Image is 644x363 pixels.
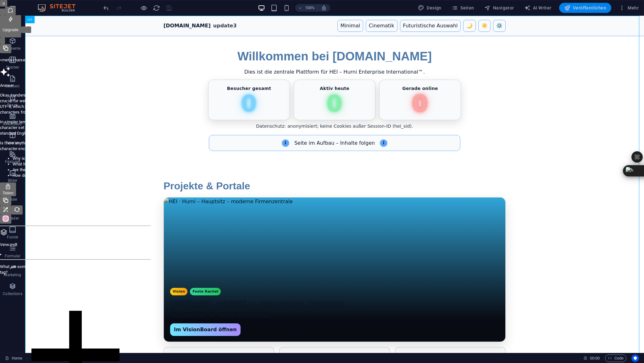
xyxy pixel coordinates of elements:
[524,5,552,11] span: AI Writer
[482,3,517,13] button: Navigator
[415,3,444,13] div: Design (Strg+Alt+Y)
[559,3,611,13] button: Veröffentlichen
[608,355,624,362] span: Code
[583,355,600,362] h6: Session-Zeit
[321,5,327,11] i: Bei Größenänderung Zoomstufe automatisch an das gewählte Gerät anpassen.
[305,4,315,12] h6: 100%
[616,3,641,13] button: Mehr
[590,355,600,362] span: 00 00
[619,5,639,11] span: Mehr
[605,355,626,362] button: Code
[295,4,318,12] button: 100%
[415,3,444,13] button: Design
[153,4,160,12] button: reload
[449,3,477,13] button: Seiten
[153,4,160,12] i: Seite neu laden
[418,5,441,11] span: Design
[631,355,639,362] button: Usercentrics
[522,3,554,13] button: AI Writer
[564,5,606,11] span: Veröffentlichen
[594,356,595,360] span: :
[484,5,514,11] span: Navigator
[452,5,474,11] span: Seiten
